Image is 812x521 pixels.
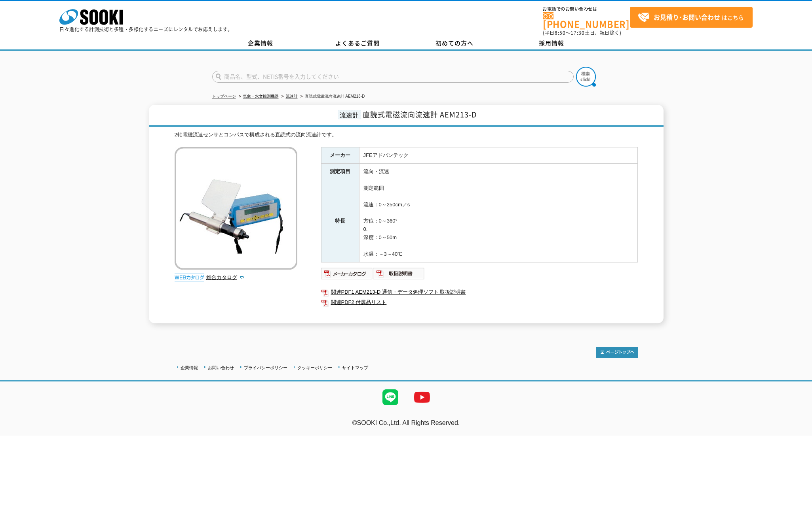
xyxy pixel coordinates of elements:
a: 企業情報 [181,365,198,370]
a: トップページ [212,94,236,98]
img: YouTube [406,381,438,413]
div: 2軸電磁流速センサとコンパスで構成される直読式の流向流速計です。 [175,131,638,139]
a: テストMail [782,428,812,434]
span: 直読式電磁流向流速計 AEM213-D [363,109,477,120]
th: メーカー [321,147,359,164]
a: 総合カタログ [206,274,245,280]
td: JFEアドバンテック [359,147,637,164]
li: 直読式電磁流向流速計 AEM213-D [299,92,365,101]
img: webカタログ [175,274,204,281]
span: お電話でのお問い合わせは [543,7,630,11]
p: 日々進化する計測技術と多種・多様化するニーズにレンタルでお応えします。 [59,27,233,32]
th: 測定項目 [321,164,359,180]
a: 関連PDF2 付属品リスト [321,297,638,308]
img: LINE [375,381,406,413]
th: 特長 [321,180,359,262]
a: お問い合わせ [208,365,234,370]
img: btn_search.png [576,67,596,87]
img: トップページへ [596,347,638,358]
span: (平日 ～ 土日、祝日除く) [543,29,621,36]
span: はこちら [638,11,744,23]
a: メーカーカタログ [321,273,373,279]
input: 商品名、型式、NETIS番号を入力してください [212,71,574,83]
a: 関連PDF1 AEM213-D 通信・データ処理ソフト 取扱説明書 [321,287,638,297]
img: メーカーカタログ [321,267,373,280]
a: 採用情報 [503,38,600,49]
span: 8:50 [555,29,566,36]
a: 気象・水文観測機器 [243,94,279,98]
strong: お見積り･お問い合わせ [654,12,720,22]
img: 直読式電磁流向流速計 AEM213-D [175,147,297,270]
a: クッキーポリシー [297,365,332,370]
a: よくあるご質問 [309,38,406,49]
span: 流速計 [338,110,361,119]
a: お見積り･お問い合わせはこちら [630,7,753,28]
a: [PHONE_NUMBER] [543,12,630,28]
span: 17:30 [570,29,585,36]
a: プライバシーポリシー [244,365,287,370]
span: 初めての方へ [435,39,474,47]
a: 初めての方へ [406,38,503,49]
a: 企業情報 [212,38,309,49]
a: サイトマップ [342,365,368,370]
a: 取扱説明書 [373,273,425,279]
a: 流速計 [286,94,298,98]
img: 取扱説明書 [373,267,425,280]
td: 流向・流速 [359,164,637,180]
td: 測定範囲 流速：0～250cm／s 方位：0～360° 0. 深度：0～50m 水温：－3～40℃ [359,180,637,262]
